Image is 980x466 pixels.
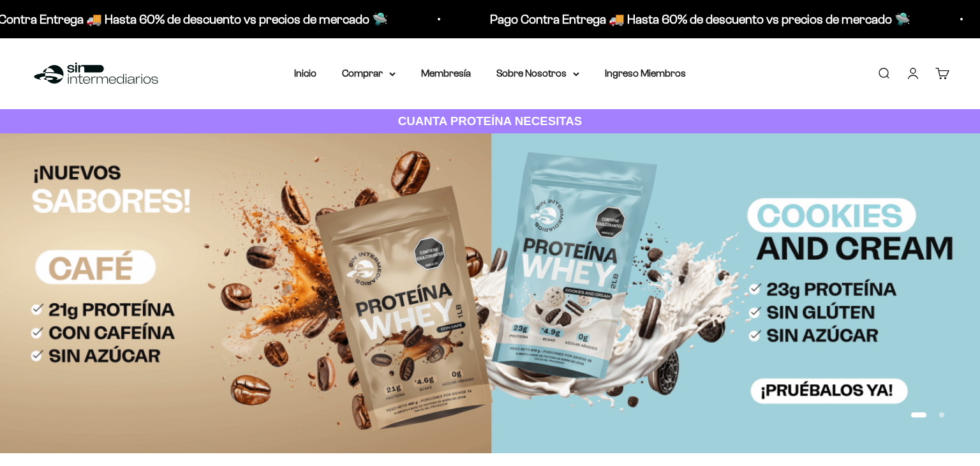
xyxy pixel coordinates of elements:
[398,114,583,128] strong: CUANTA PROTEÍNA NECESITAS
[489,9,910,29] p: Pago Contra Entrega 🚚 Hasta 60% de descuento vs precios de mercado 🛸
[342,65,396,82] summary: Comprar
[605,68,686,79] a: Ingreso Miembros
[294,68,316,79] a: Inicio
[421,68,471,79] a: Membresía
[496,65,579,82] summary: Sobre Nosotros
